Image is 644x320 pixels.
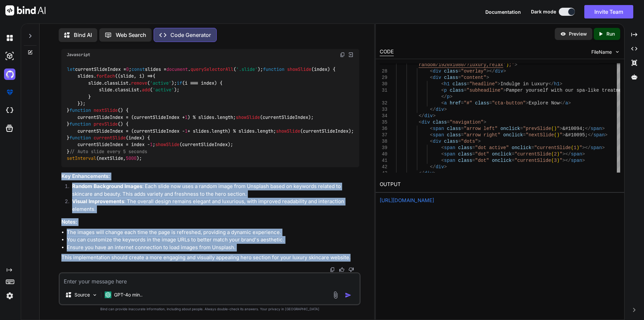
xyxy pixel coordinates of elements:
span: let [67,66,75,72]
span: prevSlide [94,121,118,127]
span: div [433,68,441,74]
img: preview [560,31,566,37]
span: "nextSlide [526,132,554,138]
span: div [435,164,444,170]
span: slide, i [120,73,142,79]
div: 36 [380,126,387,132]
span: </ [430,164,435,170]
span: span [444,145,455,150]
span: > [526,100,528,106]
span: ></ [486,68,495,74]
span: showSlide [276,128,300,134]
span: = [458,75,461,80]
span: Pamper yourself with our spa-like treatments. [506,88,633,93]
span: p [444,88,446,93]
span: < [430,139,432,144]
p: Code Generator [170,31,211,39]
span: class [458,151,472,157]
span: > [582,151,585,157]
span: forEach [96,73,115,79]
span: currentSlide [94,135,126,141]
span: </ [419,171,424,176]
li: : The overall design remains elegant and luxurious, with improved readability and interaction ele... [67,198,359,213]
span: Indulge in Luxury [500,81,548,87]
span: " [559,151,562,157]
p: Run [606,31,615,37]
span: > [433,171,435,176]
span: "currentSlide [534,145,571,150]
span: > [515,62,517,67]
span: add [142,87,150,93]
span: > [602,145,604,150]
span: ) [557,132,559,138]
span: ( [551,151,554,157]
span: > [559,81,562,87]
img: copy [340,52,345,57]
span: div [495,68,503,74]
span: = [467,81,469,87]
span: setInterval [67,155,96,161]
span: span [590,145,602,150]
span: div [435,107,444,112]
span: Explore Now [529,100,559,106]
span: ' [503,62,506,67]
span: = [458,139,461,144]
span: onclick [512,145,531,150]
span: > [444,164,447,170]
div: 30 [380,81,387,87]
div: 39 [380,145,387,151]
div: 37 [380,132,387,138]
span: function [69,107,91,113]
span: 0 [126,66,129,72]
span: < [441,151,444,157]
span: > [503,68,506,74]
span: </ [441,94,447,99]
img: Bind AI [5,5,46,15]
span: < [430,126,432,131]
li: You can customize the keywords in the image URLs to better match your brand's aesthetic. [67,236,359,244]
div: 35 [380,119,387,126]
span: nextSlide [94,107,118,113]
span: "subheadline" [467,88,503,93]
span: "navigation" [449,120,483,125]
span: "dot" [475,151,489,157]
span: length [212,128,228,134]
span: < [430,68,432,74]
span: ></ [582,145,590,150]
span: "#" [464,100,472,106]
span: "arrow left" [464,126,497,131]
span: < [430,132,432,138]
span: onclick [503,132,523,138]
div: 41 [380,157,387,164]
span: span [444,151,455,157]
span: showSlide [287,66,311,72]
span: div [424,113,433,119]
span: "currentSlide [515,158,551,163]
span: Javascript [67,52,90,57]
span: onclick [500,126,520,131]
li: : Each slide now uses a random image from Unsplash based on keywords related to skincare and beau... [67,183,359,198]
span: = [472,158,475,163]
img: cloudideIcon [4,105,15,116]
p: GPT-4o min.. [114,291,143,298]
span: querySelectorAll [191,66,233,72]
img: darkChat [4,32,15,44]
span: remove [131,80,147,86]
span: 1 [150,142,153,148]
span: span [590,126,602,131]
span: "dots" [461,139,478,144]
span: </ [588,132,593,138]
div: 40 [380,151,387,157]
img: Open in Browser [348,52,354,58]
span: " [559,132,562,138]
img: GPT-4o mini [105,291,111,298]
span: > [559,126,562,131]
span: = [523,132,526,138]
div: 38 [380,138,387,145]
span: div [433,139,441,144]
span: FileName [591,49,612,55]
span: = [531,145,534,150]
img: settings [4,290,15,302]
span: " [579,145,582,150]
span: div [424,171,433,176]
